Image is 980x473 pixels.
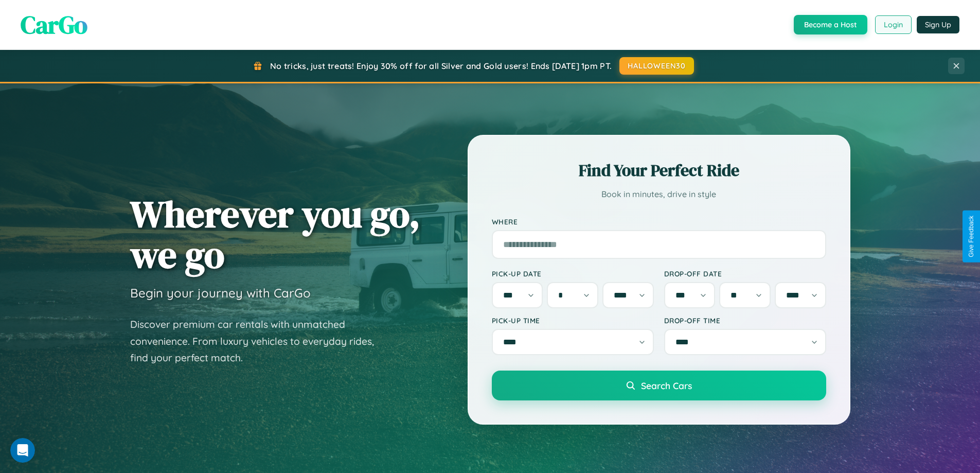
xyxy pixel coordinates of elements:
[917,16,959,33] button: Sign Up
[130,194,420,275] h1: Wherever you go, we go
[130,285,311,301] h3: Begin your journey with CarGo
[664,316,826,325] label: Drop-off Time
[492,371,826,400] button: Search Cars
[270,61,612,71] span: No tricks, just treats! Enjoy 30% off for all Silver and Gold users! Ends [DATE] 1pm PT.
[619,57,694,75] button: HALLOWEEN30
[492,159,826,182] h2: Find Your Perfect Ride
[641,380,692,391] span: Search Cars
[21,8,87,42] span: CarGo
[492,217,826,226] label: Where
[492,187,826,202] p: Book in minutes, drive in style
[875,15,912,34] button: Login
[492,269,654,278] label: Pick-up Date
[492,316,654,325] label: Pick-up Time
[130,316,387,366] p: Discover premium car rentals with unmatched convenience. From luxury vehicles to everyday rides, ...
[968,216,975,257] div: Give Feedback
[664,269,826,278] label: Drop-off Date
[794,15,867,34] button: Become a Host
[10,438,35,463] iframe: Intercom live chat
